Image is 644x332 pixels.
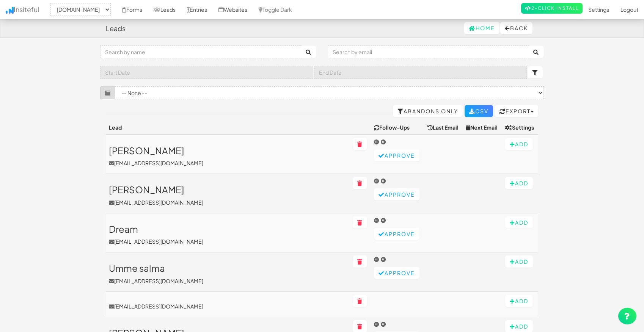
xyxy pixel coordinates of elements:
[463,121,502,135] th: Next Email
[505,138,533,150] button: Add
[106,121,350,135] th: Lead
[109,263,347,273] h3: Umme salma
[374,188,419,200] button: Approve
[100,66,313,79] input: Start Date
[109,302,347,310] a: [EMAIL_ADDRESS][DOMAIN_NAME]
[502,121,538,135] th: Settings
[374,149,419,161] button: Approve
[465,105,493,117] a: CSV
[374,267,419,279] button: Approve
[314,66,527,79] input: End Date
[109,159,347,167] p: [EMAIL_ADDRESS][DOMAIN_NAME]
[505,255,533,268] button: Add
[500,22,532,34] button: Back
[109,199,347,206] p: [EMAIL_ADDRESS][DOMAIN_NAME]
[100,45,302,58] input: Search by name
[371,121,424,135] th: Follow-Ups
[109,146,347,155] h3: [PERSON_NAME]
[109,185,347,206] a: [PERSON_NAME][EMAIL_ADDRESS][DOMAIN_NAME]
[109,263,347,284] a: Umme salma[EMAIL_ADDRESS][DOMAIN_NAME]
[109,277,347,285] p: [EMAIL_ADDRESS][DOMAIN_NAME]
[109,238,347,245] p: [EMAIL_ADDRESS][DOMAIN_NAME]
[374,228,419,240] button: Approve
[505,177,533,189] button: Add
[424,121,463,135] th: Last Email
[6,7,14,14] img: icon.png
[109,146,347,167] a: [PERSON_NAME][EMAIL_ADDRESS][DOMAIN_NAME]
[109,224,347,245] a: Dream[EMAIL_ADDRESS][DOMAIN_NAME]
[109,224,347,234] h3: Dream
[106,25,126,32] h4: Leads
[328,45,529,58] input: Search by email
[464,22,499,34] a: Home
[109,185,347,194] h3: [PERSON_NAME]
[505,295,533,307] button: Add
[521,3,583,14] a: 2-Click Install
[495,105,538,117] button: Export
[393,105,463,117] a: Abandons Only
[505,216,533,229] button: Add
